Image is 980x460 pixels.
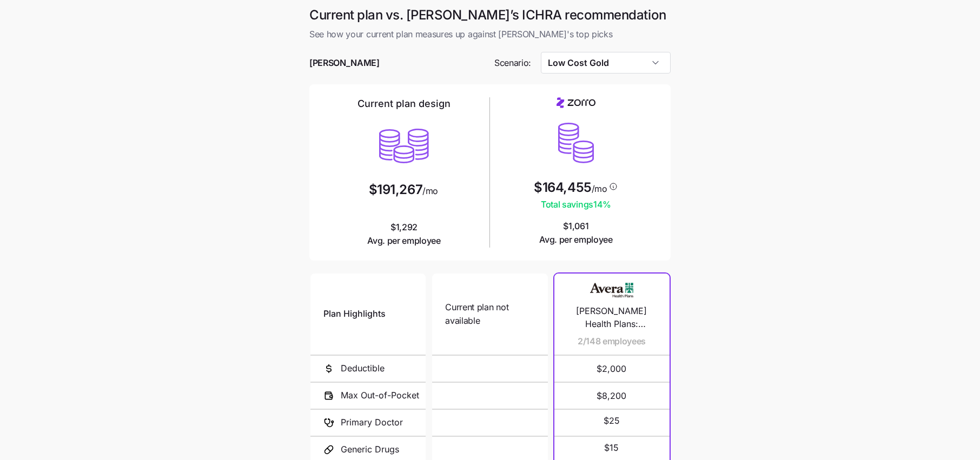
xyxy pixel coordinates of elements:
[494,56,531,70] span: Scenario:
[367,234,441,248] span: Avg. per employee
[367,221,441,248] span: $1,292
[534,198,618,211] span: Total savings 14 %
[341,443,399,456] span: Generic Drugs
[592,184,607,193] span: /mo
[309,56,380,70] span: [PERSON_NAME]
[341,389,419,402] span: Max Out-of-Pocket
[309,28,671,41] span: See how your current plan measures up against [PERSON_NAME]'s top picks
[567,383,656,409] span: $8,200
[445,301,534,328] span: Current plan not available
[604,414,620,428] span: $25
[567,356,656,382] span: $2,000
[578,335,646,348] span: 2/148 employees
[369,183,422,196] span: $191,267
[341,362,385,375] span: Deductible
[341,416,403,429] span: Primary Doctor
[309,6,671,23] h1: Current plan vs. [PERSON_NAME]’s ICHRA recommendation
[590,280,633,301] img: Carrier
[323,307,386,321] span: Plan Highlights
[604,441,619,455] span: $15
[357,97,451,110] h2: Current plan design
[534,181,591,194] span: $164,455
[422,186,438,195] span: /mo
[567,304,656,331] span: [PERSON_NAME] Health Plans: [PERSON_NAME] $2000
[539,233,613,246] span: Avg. per employee
[539,219,613,246] span: $1,061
